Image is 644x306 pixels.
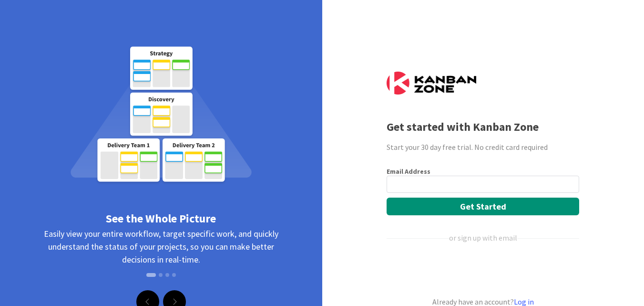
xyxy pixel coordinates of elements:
[172,268,176,282] button: Slide 4
[387,141,579,153] div: Start your 30 day free trial. No credit card required
[387,167,430,176] label: Email Address
[387,72,476,95] img: Kanban Zone
[449,232,517,243] div: or sign up with email
[146,273,156,277] button: Slide 1
[382,259,582,280] iframe: Sign in with Google Button
[387,119,539,134] b: Get started with Kanban Zone
[159,268,163,282] button: Slide 2
[33,210,289,227] div: See the Whole Picture
[165,268,169,282] button: Slide 3
[33,227,289,289] div: Easily view your entire workflow, target specific work, and quickly understand the status of your...
[387,198,579,215] button: Get Started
